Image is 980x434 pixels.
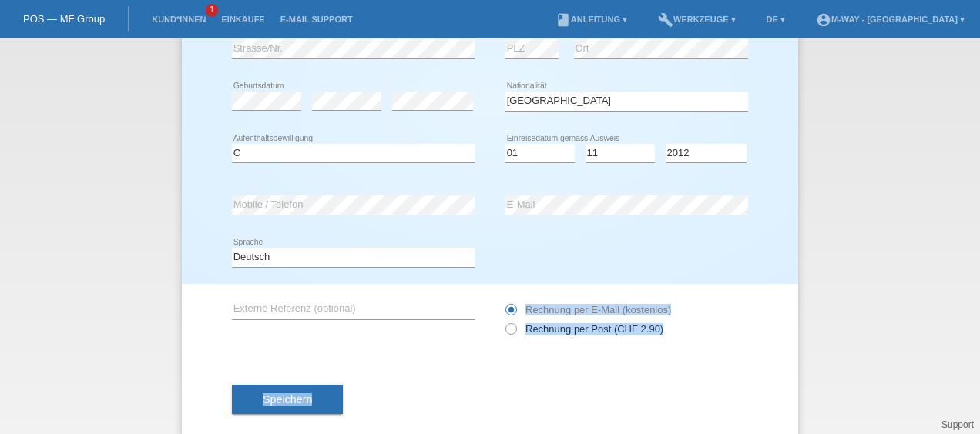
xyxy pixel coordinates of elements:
[505,323,663,335] label: Rechnung per Post (CHF 2.90)
[816,12,831,28] i: account_circle
[232,385,343,414] button: Speichern
[658,12,673,28] i: build
[941,419,974,430] a: Support
[144,15,213,24] a: Kund*innen
[505,323,515,342] input: Rechnung per Post (CHF 2.90)
[263,393,312,406] span: Speichern
[213,15,272,24] a: Einkäufe
[505,304,515,323] input: Rechnung per E-Mail (kostenlos)
[23,13,105,25] a: POS — MF Group
[548,15,635,24] a: bookAnleitung ▾
[273,15,361,24] a: E-Mail Support
[555,12,571,28] i: book
[759,15,793,24] a: DE ▾
[650,15,743,24] a: buildWerkzeuge ▾
[808,15,972,24] a: account_circlem-way - [GEOGRAPHIC_DATA] ▾
[206,4,218,17] span: 1
[505,304,671,315] label: Rechnung per E-Mail (kostenlos)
